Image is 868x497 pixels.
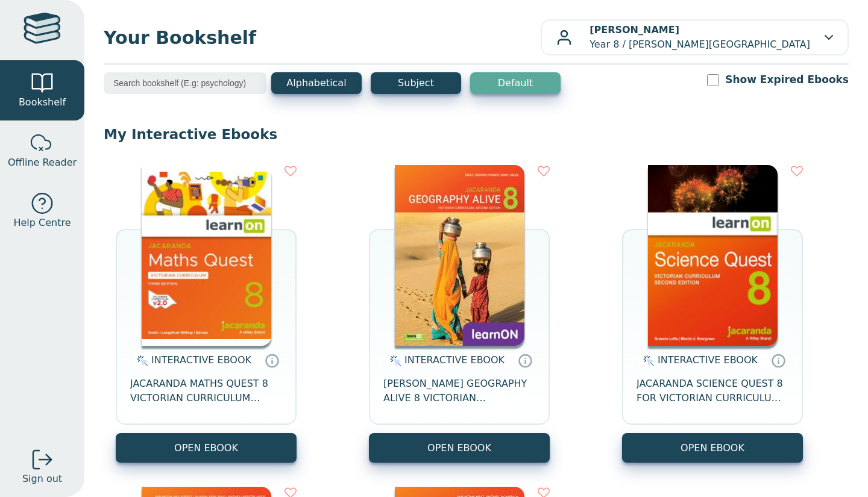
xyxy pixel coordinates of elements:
button: OPEN EBOOK [622,433,803,463]
label: Show Expired Ebooks [725,72,849,87]
button: OPEN EBOOK [116,433,297,463]
span: Bookshelf [19,95,66,110]
img: interactive.svg [640,354,655,368]
p: Year 8 / [PERSON_NAME][GEOGRAPHIC_DATA] [590,23,810,52]
span: INTERACTIVE EBOOK [658,354,758,366]
b: [PERSON_NAME] [590,24,679,36]
button: Default [470,72,561,94]
span: Offline Reader [8,155,77,170]
button: OPEN EBOOK [369,433,550,463]
input: Search bookshelf (E.g: psychology) [104,72,266,94]
img: 5407fe0c-7f91-e911-a97e-0272d098c78b.jpg [395,165,524,346]
span: JACARANDA MATHS QUEST 8 VICTORIAN CURRICULUM LEARNON EBOOK 3E [130,377,282,405]
span: INTERACTIVE EBOOK [151,354,251,366]
span: Your Bookshelf [104,24,541,51]
a: Interactive eBooks are accessed online via the publisher’s portal. They contain interactive resou... [518,353,532,367]
a: Interactive eBooks are accessed online via the publisher’s portal. They contain interactive resou... [771,353,785,367]
img: c004558a-e884-43ec-b87a-da9408141e80.jpg [142,165,271,346]
button: Subject [371,72,461,94]
span: INTERACTIVE EBOOK [404,354,505,366]
img: interactive.svg [133,354,148,368]
span: Help Centre [13,216,71,230]
span: JACARANDA SCIENCE QUEST 8 FOR VICTORIAN CURRICULUM LEARNON 2E EBOOK [637,377,788,405]
button: [PERSON_NAME]Year 8 / [PERSON_NAME][GEOGRAPHIC_DATA] [541,19,849,55]
span: Sign out [22,472,62,486]
p: My Interactive Ebooks [104,125,849,143]
img: interactive.svg [386,354,401,368]
button: Alphabetical [271,72,362,94]
span: [PERSON_NAME] GEOGRAPHY ALIVE 8 VICTORIAN CURRICULUM LEARNON EBOOK 2E [383,377,535,405]
a: Interactive eBooks are accessed online via the publisher’s portal. They contain interactive resou... [265,353,279,367]
img: fffb2005-5288-ea11-a992-0272d098c78b.png [648,165,778,346]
